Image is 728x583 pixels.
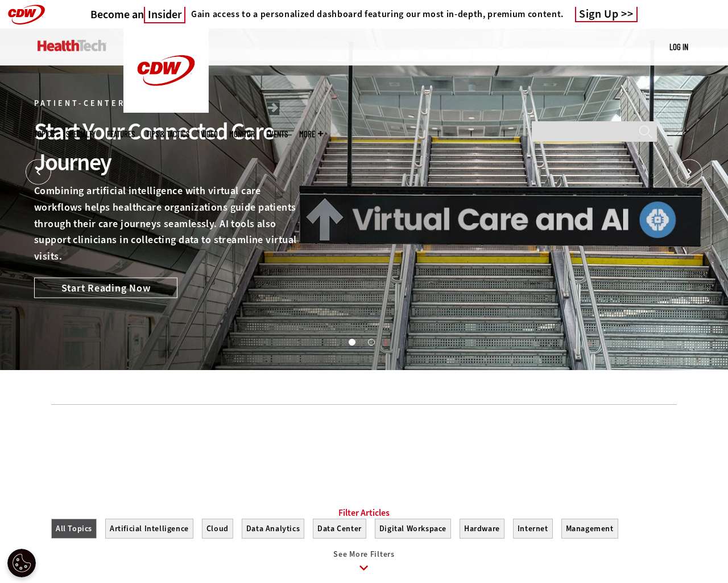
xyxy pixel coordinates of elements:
[7,549,36,577] div: Cookie Settings
[90,7,185,22] a: Become anInsider
[146,130,189,138] a: Tips & Tactics
[669,41,688,53] div: User menu
[299,130,323,138] span: More
[333,549,394,560] span: See More Filters
[202,519,233,539] button: Cloud
[513,519,553,539] button: Internet
[66,130,96,138] span: Specialty
[34,277,177,298] a: Start Reading Now
[38,40,106,51] img: Home
[561,519,618,539] button: Management
[34,183,298,265] p: Combining artificial intelligence with virtual care workflows helps healthcare organizations guid...
[7,549,36,577] button: Open Preferences
[349,339,354,344] button: 1 of 2
[90,7,185,22] h3: Become an
[26,159,51,185] button: Prev
[368,339,374,344] button: 2 of 2
[375,519,451,539] button: Digital Workspace
[51,519,97,539] button: All Topics
[313,519,366,539] button: Data Center
[144,7,185,23] span: Insider
[460,519,504,539] button: Hardware
[677,159,702,185] button: Next
[191,9,564,20] h4: Gain access to a personalized dashboard featuring our most in-depth, premium content.
[34,116,298,178] div: Start Your Connected Care Journey
[51,550,677,581] a: See More Filters
[266,130,288,138] a: Events
[105,519,193,539] button: Artificial Intelligence
[107,130,135,138] a: Features
[201,130,218,138] a: Video
[123,104,209,116] a: CDW
[185,9,564,20] a: Gain access to a personalized dashboard featuring our most in-depth, premium content.
[123,28,209,113] img: Home
[34,130,55,138] span: Topics
[229,130,255,138] a: MonITor
[157,422,571,473] iframe: advertisement
[242,519,304,539] button: Data Analytics
[669,42,688,52] a: Log in
[575,7,638,22] a: Sign Up
[338,507,390,519] a: Filter Articles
